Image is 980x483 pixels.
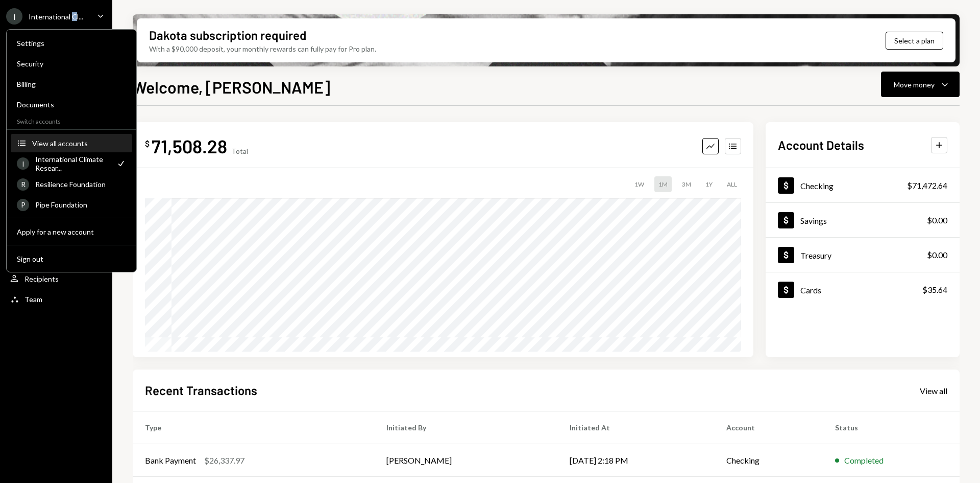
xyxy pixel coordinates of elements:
[374,411,557,444] th: Initiated By
[654,176,672,192] div: 1M
[6,8,22,25] div: I
[133,411,374,444] th: Type
[374,444,557,477] td: [PERSON_NAME]
[714,444,822,477] td: Checking
[823,411,960,444] th: Status
[145,382,257,399] h2: Recent Transactions
[920,385,947,396] a: View all
[11,175,132,193] a: RResilience Foundation
[6,290,106,308] a: Team
[766,168,960,202] a: Checking$71,472.64
[17,157,29,170] div: I
[723,176,741,192] div: ALL
[6,269,106,288] a: Recipients
[17,227,126,236] div: Apply for a new account
[800,181,834,191] div: Checking
[11,75,132,93] a: Billing
[11,95,132,113] a: Documents
[17,100,126,109] div: Documents
[24,274,59,283] div: Recipients
[24,295,42,304] div: Team
[778,136,864,153] h2: Account Details
[17,59,126,68] div: Security
[844,454,884,467] div: Completed
[800,285,821,295] div: Cards
[907,179,947,192] div: $71,472.64
[11,250,132,268] button: Sign out
[17,80,126,88] div: Billing
[149,43,376,54] div: With a $90,000 deposit, your monthly rewards can fully pay for Pro plan.
[766,238,960,272] a: Treasury$0.00
[11,54,132,73] a: Security
[927,249,947,261] div: $0.00
[231,147,248,155] div: Total
[557,411,715,444] th: Initiated At
[133,77,330,97] h1: Welcome, [PERSON_NAME]
[29,12,83,21] div: International Cl...
[152,134,227,157] div: 71,508.28
[678,176,695,192] div: 3M
[32,139,126,148] div: View all accounts
[800,216,827,225] div: Savings
[11,195,132,214] a: PPipe Foundation
[149,27,306,43] div: Dakota subscription required
[35,155,110,172] div: International Climate Resear...
[881,72,960,97] button: Move money
[204,454,244,467] div: $26,337.97
[630,176,648,192] div: 1W
[17,255,126,263] div: Sign out
[11,223,132,241] button: Apply for a new account
[920,386,947,396] div: View all
[35,200,126,209] div: Pipe Foundation
[701,176,717,192] div: 1Y
[894,79,935,90] div: Move money
[145,139,150,149] div: $
[145,454,196,467] div: Bank Payment
[17,39,126,48] div: Settings
[766,272,960,307] a: Cards$35.64
[766,203,960,237] a: Savings$0.00
[35,180,126,189] div: Resilience Foundation
[927,214,947,226] div: $0.00
[17,178,29,191] div: R
[800,250,831,260] div: Treasury
[11,34,132,52] a: Settings
[17,199,29,211] div: P
[714,411,822,444] th: Account
[11,134,132,153] button: View all accounts
[922,284,947,296] div: $35.64
[557,444,715,477] td: [DATE] 2:18 PM
[7,116,136,125] div: Switch accounts
[886,32,943,50] button: Select a plan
